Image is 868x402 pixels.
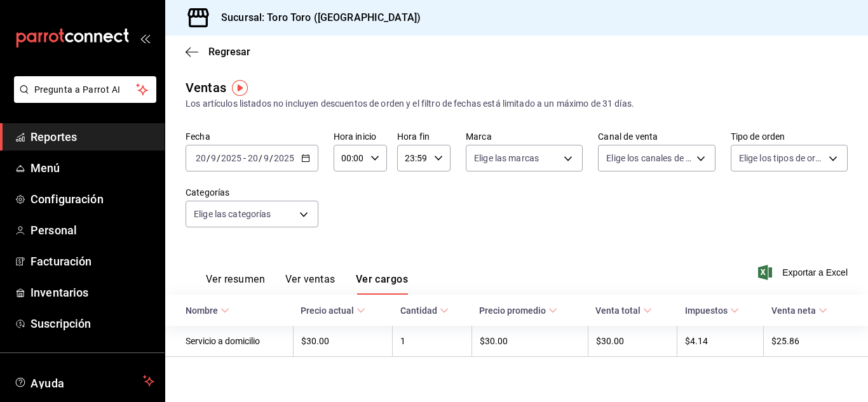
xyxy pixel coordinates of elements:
input: -- [195,153,207,163]
span: / [259,153,262,163]
input: -- [263,153,269,163]
input: -- [247,153,259,163]
label: Categorías [186,188,318,197]
input: ---- [220,153,242,163]
td: $4.14 [677,326,764,357]
span: Nombre [186,305,229,316]
span: / [217,153,220,163]
span: Menú [31,159,154,177]
span: Venta total [595,305,652,316]
span: Configuración [31,191,154,208]
td: $25.86 [764,326,868,357]
input: -- [210,153,217,163]
td: $30.00 [471,326,588,357]
td: $30.00 [588,326,677,357]
button: Ver cargos [356,273,409,295]
button: Regresar [186,46,250,58]
input: ---- [273,153,295,163]
div: Los artículos listados no incluyen descuentos de orden y el filtro de fechas está limitado a un m... [186,97,848,111]
td: 1 [393,326,471,357]
span: Pregunta a Parrot AI [34,83,137,97]
span: Ayuda [31,373,138,389]
span: - [243,153,246,163]
span: Elige las marcas [474,152,539,164]
span: / [269,153,273,163]
span: Impuestos [685,305,739,316]
span: Precio actual [301,305,365,316]
td: $30.00 [293,326,393,357]
span: Reportes [31,128,154,145]
button: Exportar a Excel [761,265,848,280]
label: Marca [466,132,583,141]
span: Personal [31,222,154,239]
label: Canal de venta [598,132,715,141]
span: Precio promedio [479,305,557,316]
label: Tipo de orden [731,132,848,141]
div: navigation tabs [206,273,408,295]
a: Pregunta a Parrot AI [9,92,156,105]
button: Ver ventas [285,273,336,295]
span: Elige las categorías [194,208,271,220]
label: Fecha [186,132,318,141]
label: Hora inicio [334,132,387,141]
span: Venta neta [771,305,827,316]
span: Suscripción [31,315,154,332]
span: Inventarios [31,284,154,301]
button: Ver resumen [206,273,265,295]
div: Ventas [186,78,226,97]
span: Regresar [208,46,250,58]
span: Elige los canales de venta [606,152,691,164]
span: Facturación [31,253,154,270]
img: Tooltip marker [232,80,248,96]
span: Elige los tipos de orden [739,152,824,164]
td: Servicio a domicilio [165,326,293,357]
span: Cantidad [400,305,449,316]
label: Hora fin [397,132,451,141]
span: / [207,153,210,163]
h3: Sucursal: Toro Toro ([GEOGRAPHIC_DATA]) [211,10,421,25]
button: open_drawer_menu [140,33,150,43]
button: Pregunta a Parrot AI [14,76,156,103]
